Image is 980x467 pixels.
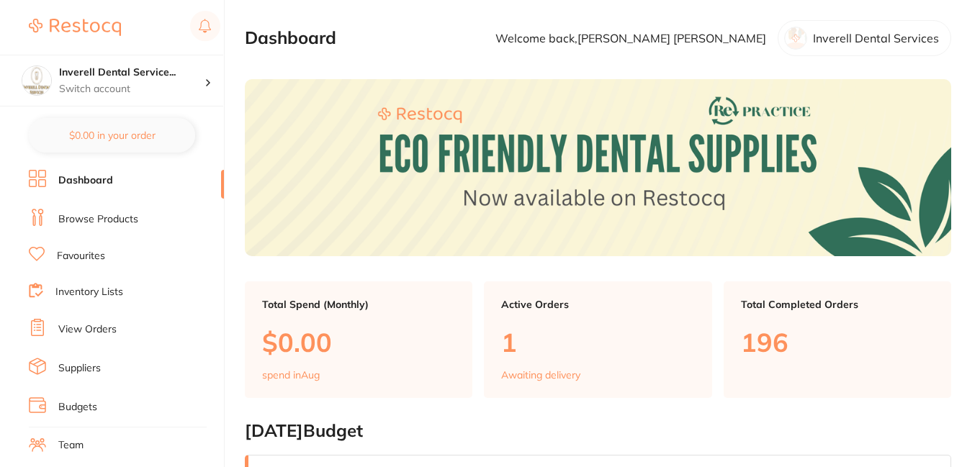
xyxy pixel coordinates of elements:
[262,369,320,381] p: spend in Aug
[58,438,84,453] a: Team
[501,327,694,357] p: 1
[245,421,951,441] h2: [DATE] Budget
[58,400,97,414] a: Budgets
[724,281,951,398] a: Total Completed Orders196
[29,11,121,44] a: Restocq Logo
[57,249,105,263] a: Favourites
[262,327,455,357] p: $0.00
[59,65,204,80] h4: Inverell Dental Services
[501,299,694,310] p: Active Orders
[741,299,934,310] p: Total Completed Orders
[262,299,455,310] p: Total Spend (Monthly)
[245,281,472,398] a: Total Spend (Monthly)$0.00spend inAug
[59,82,204,96] p: Switch account
[484,281,711,398] a: Active Orders1Awaiting delivery
[58,212,138,227] a: Browse Products
[741,327,934,357] p: 196
[22,66,51,95] img: Inverell Dental Services
[245,28,336,48] h2: Dashboard
[245,79,951,255] img: Dashboard
[58,361,101,376] a: Suppliers
[813,32,939,45] p: Inverell Dental Services
[495,32,766,45] p: Welcome back, [PERSON_NAME] [PERSON_NAME]
[29,118,195,153] button: $0.00 in your order
[501,369,580,381] p: Awaiting delivery
[29,19,121,36] img: Restocq Logo
[55,285,123,299] a: Inventory Lists
[58,173,113,188] a: Dashboard
[58,322,117,337] a: View Orders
